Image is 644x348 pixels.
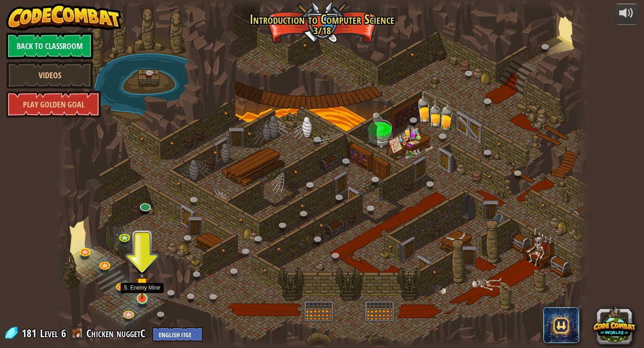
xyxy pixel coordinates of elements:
span: 181 [22,326,39,340]
a: Play Golden Goal [6,91,101,118]
a: Videos [6,62,93,89]
button: Adjust volume [615,4,638,25]
a: Back to Classroom [6,32,93,59]
span: 6 [61,326,66,340]
img: CodeCombat - Learn how to code by playing a game [6,4,121,31]
span: Level [40,326,58,341]
a: Chicken nuggetC [86,326,148,340]
img: level-banner-started.png [135,268,149,299]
